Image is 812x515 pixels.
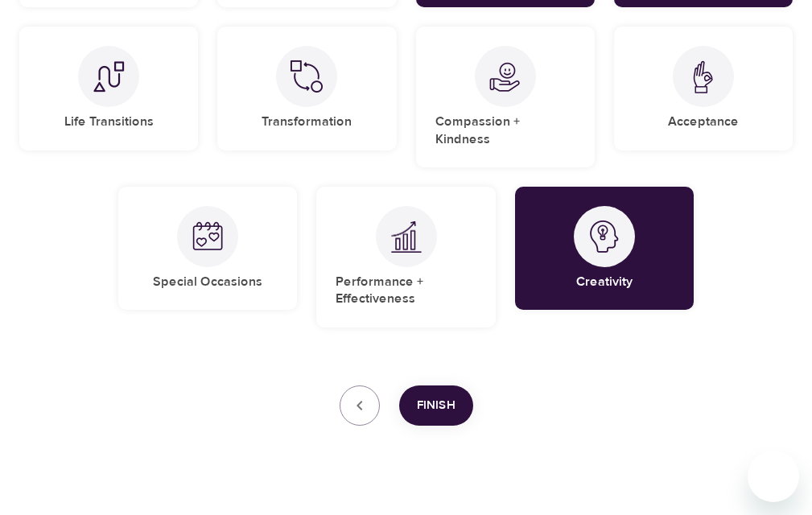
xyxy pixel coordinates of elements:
[291,60,323,93] img: Transformation
[417,395,455,416] span: Finish
[217,27,396,150] div: TransformationTransformation
[489,60,521,93] img: Compassion + Kindness
[399,385,473,426] button: Finish
[390,220,422,253] img: Performance + Effectiveness
[153,274,262,290] h5: Special Occasions
[576,274,633,290] h5: Creativity
[668,113,739,130] h5: Acceptance
[316,187,495,328] div: Performance + EffectivenessPerformance + Effectiveness
[614,27,793,150] div: AcceptanceAcceptance
[588,220,620,253] img: Creativity
[748,451,799,502] iframe: Button to launch messaging window
[336,274,476,308] h5: Performance + Effectiveness
[118,187,297,310] div: Special OccasionsSpecial Occasions
[416,27,595,167] div: Compassion + KindnessCompassion + Kindness
[435,113,575,148] h5: Compassion + Kindness
[64,113,154,130] h5: Life Transitions
[515,187,694,310] div: CreativityCreativity
[192,220,224,253] img: Special Occasions
[93,60,125,93] img: Life Transitions
[262,113,352,130] h5: Transformation
[687,60,719,93] img: Acceptance
[19,27,198,150] div: Life TransitionsLife Transitions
